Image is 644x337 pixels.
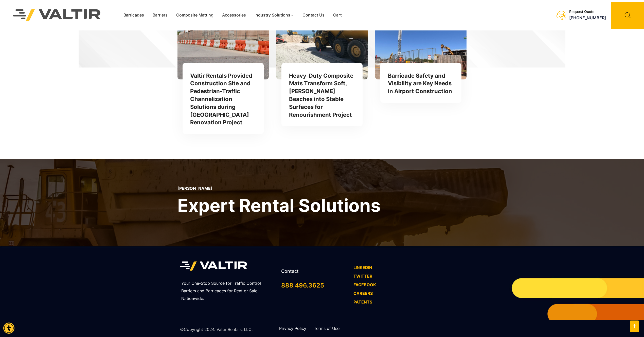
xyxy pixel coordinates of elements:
a: Cart [329,11,346,19]
a: Accessories [218,11,250,19]
p: [PERSON_NAME] [177,186,381,191]
a: Industry Solutions [250,11,298,19]
a: PATENTS [353,299,372,305]
a: Privacy Policy [279,326,306,331]
a: Valtir Rentals Provided Construction Site and Pedestrian-Traffic Channelization Solutions during ... [190,72,252,126]
div: Accessibility Menu [3,323,14,334]
a: Heavy-Duty Composite Mats Transform Soft, [PERSON_NAME] Beaches into Stable Surfaces for Renouris... [289,72,353,118]
a: Barricades [119,11,148,19]
a: Contact Us [298,11,329,19]
img: Valtir Rentals [180,259,247,273]
a: CAREERS [353,291,373,296]
p: ©Copyright 2024. Valtir Rentals, LLC. [180,326,253,333]
h2: Expert Rental Solutions [177,194,381,217]
a: FACEBOOK - open in a new tab [353,282,376,287]
a: Open this option [630,321,639,332]
a: Barricade Safety and Visibility are Key Needs in Airport Construction [388,72,452,95]
p: Your One-Stop Source for Traffic Control Barriers and Barricades for Rent or Sale Nationwide. [181,280,275,302]
a: call 888.496.3625 [281,282,324,289]
div: Request Quote [569,10,606,14]
img: Heavy-Duty Composite Mats Transform Soft, Sandy Beaches into Stable Surfaces for Renourishment Pr... [276,5,368,79]
a: Barriers [148,11,172,19]
a: Composite Matting [172,11,218,19]
a: call (888) 496-3625 [569,15,606,20]
img: Valtir Rentals Provided Construction Site and Pedestrian-Traffic Channelization Solutions during ... [177,5,269,79]
a: LINKEDIN - open in a new tab [353,265,372,270]
h2: Contact [281,268,348,274]
a: Terms of Use [314,326,339,331]
a: TWITTER - open in a new tab [353,274,372,279]
img: Barricade Safety and Visibility are Key Needs in Airport Construction [375,5,467,79]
